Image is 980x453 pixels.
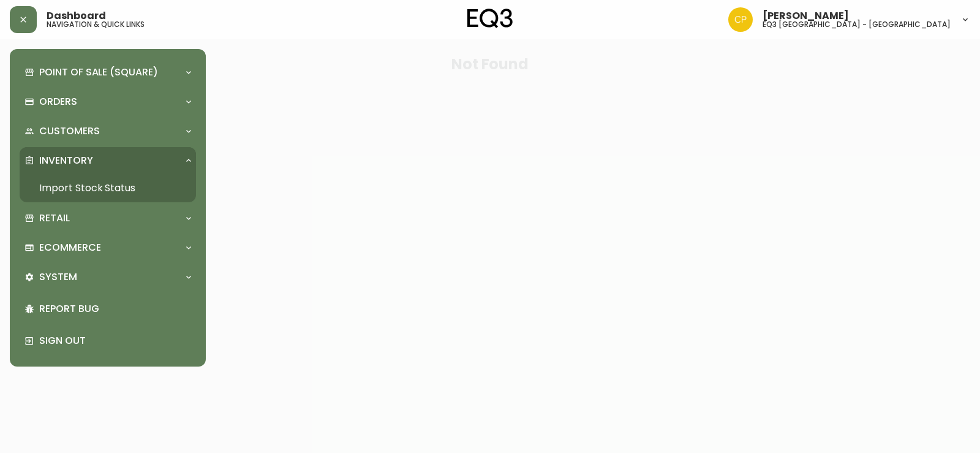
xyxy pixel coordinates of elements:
[39,241,101,254] p: Ecommerce
[20,293,196,325] div: Report Bug
[47,21,145,28] h5: navigation & quick links
[20,174,196,202] a: Import Stock Status
[39,95,77,108] p: Orders
[20,147,196,174] div: Inventory
[20,325,196,357] div: Sign Out
[39,124,100,138] p: Customers
[39,334,191,348] p: Sign Out
[39,211,70,225] p: Retail
[39,154,93,167] p: Inventory
[20,59,196,86] div: Point of Sale (Square)
[47,11,106,21] span: Dashboard
[39,66,158,79] p: Point of Sale (Square)
[20,118,196,145] div: Customers
[20,205,196,232] div: Retail
[20,264,196,291] div: System
[39,270,77,284] p: System
[763,21,951,28] h5: eq3 [GEOGRAPHIC_DATA] - [GEOGRAPHIC_DATA]
[39,302,191,316] p: Report Bug
[763,11,849,21] span: [PERSON_NAME]
[20,88,196,115] div: Orders
[20,234,196,261] div: Ecommerce
[467,9,513,28] img: logo
[728,7,753,32] img: d4538ce6a4da033bb8b50397180cc0a5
